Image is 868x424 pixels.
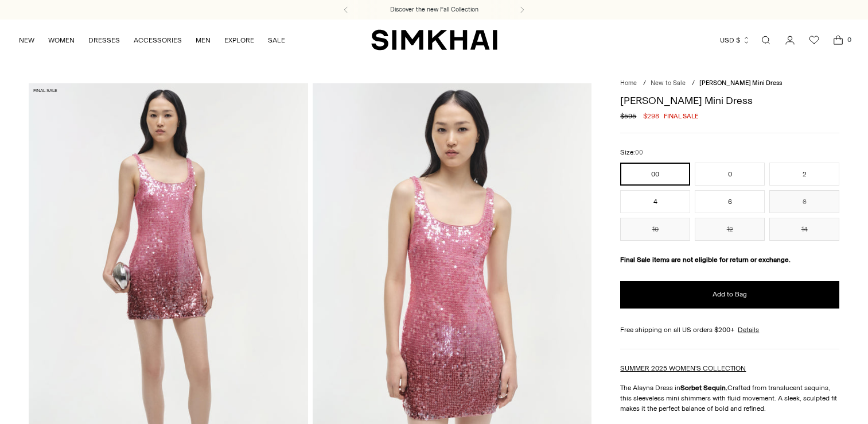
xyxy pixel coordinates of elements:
[827,29,850,52] a: Open cart modal
[643,79,646,88] div: /
[738,325,759,335] a: Details
[713,290,747,299] span: Add to Bag
[371,29,497,51] a: SIMKHAI
[779,29,801,52] a: Go to the account page
[720,28,750,53] button: USD $
[844,34,854,45] span: 0
[651,79,686,87] a: New to Sale
[769,163,839,186] button: 2
[754,29,777,52] a: Open search modal
[769,218,839,241] button: 14
[134,28,182,53] a: ACCESSORIES
[620,325,839,335] div: Free shipping on all US orders $200+
[620,111,636,121] s: $595
[643,111,659,121] span: $298
[695,190,765,213] button: 6
[620,383,839,414] p: The Alayna Dress in Crafted from translucent sequins, this sleeveless mini shimmers with fluid mo...
[196,28,211,53] a: MEN
[692,79,695,88] div: /
[680,384,727,392] strong: Sorbet Sequin.
[695,163,765,186] button: 0
[48,28,75,53] a: WOMEN
[19,28,34,53] a: NEW
[224,28,254,53] a: EXPLORE
[620,163,690,186] button: 00
[88,28,120,53] a: DRESSES
[695,218,765,241] button: 12
[699,79,782,87] span: [PERSON_NAME] Mini Dress
[620,281,839,309] button: Add to Bag
[769,190,839,213] button: 8
[635,149,643,156] span: 00
[803,29,826,52] a: Wishlist
[268,28,285,53] a: SALE
[620,256,791,264] strong: Final Sale items are not eligible for return or exchange.
[620,190,690,213] button: 4
[620,95,839,106] h1: [PERSON_NAME] Mini Dress
[620,218,690,241] button: 10
[620,79,839,88] nav: breadcrumbs
[390,5,478,14] a: Discover the new Fall Collection
[620,79,637,87] a: Home
[620,147,643,158] label: Size:
[620,364,746,372] a: SUMMER 2025 WOMEN'S COLLECTION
